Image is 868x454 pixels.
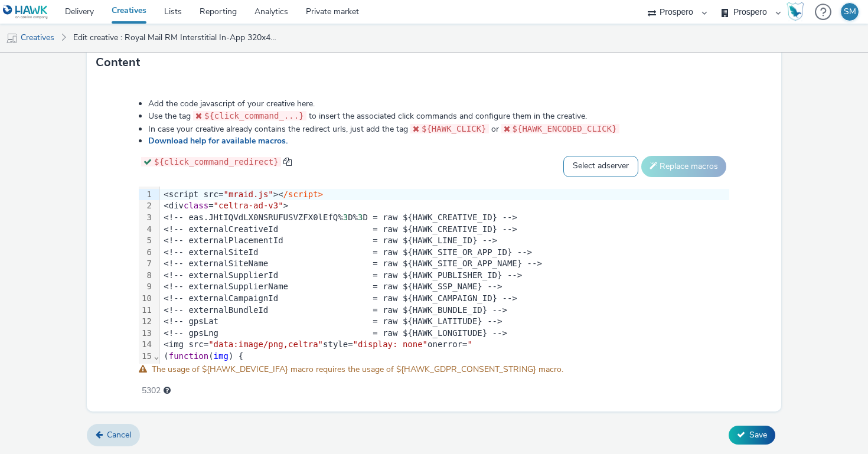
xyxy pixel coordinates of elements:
[139,200,154,212] div: 2
[154,157,279,166] span: ${click_command_redirect}
[597,363,657,373] span: 'clickEvent'
[148,98,729,110] li: Add the code javascript of your creative here.
[67,24,285,52] a: Edit creative : Royal Mail RM Interstitial In-App 320x480 PurchaseLoop
[726,363,776,373] span: 'iosAdvId'
[164,385,171,397] div: Maximum recommended length: 3000 characters.
[139,316,154,328] div: 12
[513,124,617,133] span: ${HAWK_ENCODED_CLICK}
[358,213,363,222] span: 3
[139,224,154,236] div: 4
[223,363,238,373] span: var
[223,190,273,199] span: "mraid.js"
[214,201,283,210] span: "celtra-ad-v3"
[422,124,487,133] span: ${HAWK_CLICK}
[139,212,154,224] div: 3
[458,363,592,373] span: '${click_command_redirect}'
[142,385,161,397] span: 5302
[467,339,472,349] span: "
[139,235,154,247] div: 5
[148,135,292,146] a: Download help for available macros.
[139,189,154,201] div: 1
[139,328,154,339] div: 13
[288,363,343,373] span: 'accountId'
[661,363,721,373] span: 'advertiser'
[353,339,428,349] span: "display: none"
[749,429,767,440] span: Save
[348,363,397,373] span: '1c019e4b'
[107,429,131,440] span: Cancel
[87,424,140,446] a: Cancel
[139,270,154,282] div: 8
[148,110,729,122] li: Use the tag to insert the associated click commands and configure them in the creative.
[148,123,729,135] li: In case your creative already contains the redirect urls, just add the tag or
[139,339,154,351] div: 14
[343,213,348,222] span: 3
[139,281,154,293] div: 9
[152,364,563,375] span: The usage of ${HAWK_DEVICE_IFA} macro requires the usage of ${HAWK_GDPR_CONSENT_STRING} macro.
[243,363,273,373] span: params
[403,363,452,373] span: 'clickUrl'
[283,158,292,166] span: copy to clipboard
[204,111,304,120] span: ${click_command_...}
[641,156,726,177] button: Replace macros
[787,2,804,21] img: Hawk Academy
[283,190,323,199] span: /script>
[139,247,154,259] div: 6
[139,293,154,305] div: 10
[844,3,856,21] div: SM
[729,426,775,445] button: Save
[208,339,323,349] span: "data:image/png,celtra"
[154,351,159,361] span: Fold line
[6,32,18,44] img: mobile
[139,305,154,316] div: 11
[184,201,208,210] span: class
[139,362,154,374] div: 16
[787,2,809,21] a: Hawk Academy
[214,351,229,361] span: img
[139,351,154,362] div: 15
[139,258,154,270] div: 7
[169,351,208,361] span: function
[96,54,140,71] h3: Content
[3,5,48,19] img: undefined Logo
